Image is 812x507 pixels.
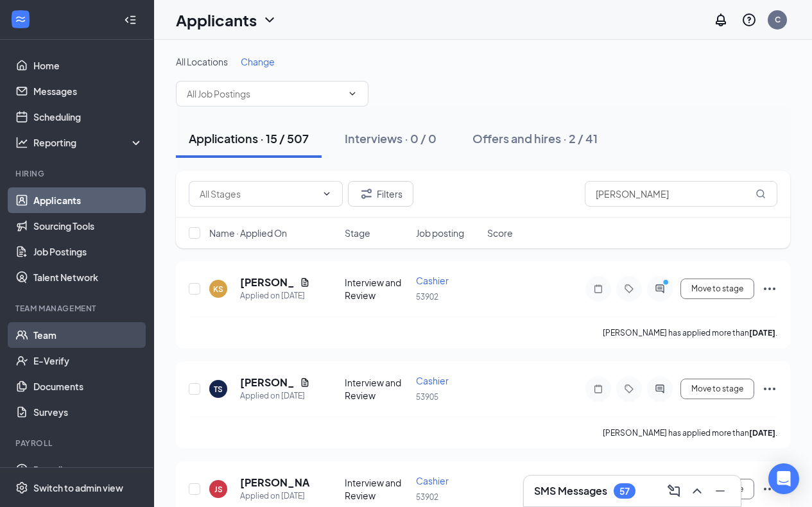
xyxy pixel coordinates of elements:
[416,392,438,402] span: 53905
[416,227,464,239] span: Job posting
[240,289,310,302] div: Applied on [DATE]
[652,284,668,294] svg: ActiveChat
[240,275,295,289] h5: [PERSON_NAME]
[680,379,754,399] button: Move to stage
[176,9,257,31] h1: Applicants
[33,457,143,483] a: Payroll
[240,490,310,503] div: Applied on [DATE]
[214,384,223,395] div: TS
[187,87,342,101] input: All Job Postings
[33,136,144,149] div: Reporting
[300,277,310,288] svg: Document
[762,481,777,497] svg: Ellipses
[15,136,28,149] svg: Analysis
[749,328,775,338] b: [DATE]
[240,390,310,402] div: Applied on [DATE]
[710,481,730,501] button: Minimize
[621,384,637,394] svg: Tag
[603,327,777,338] p: [PERSON_NAME] has applied more than .
[209,227,287,239] span: Name · Applied On
[603,427,777,438] p: [PERSON_NAME] has applied more than .
[240,476,310,490] h5: [PERSON_NAME]
[345,227,370,239] span: Stage
[33,348,143,374] a: E-Verify
[345,276,408,302] div: Interview and Review
[416,492,438,502] span: 53902
[200,187,316,201] input: All Stages
[214,484,223,495] div: JS
[416,475,449,486] span: Cashier
[775,14,781,25] div: C
[33,78,143,104] a: Messages
[621,284,637,294] svg: Tag
[768,463,799,494] div: Open Intercom Messenger
[15,168,141,179] div: Hiring
[262,12,277,28] svg: ChevronDown
[345,476,408,502] div: Interview and Review
[15,303,141,314] div: Team Management
[416,375,449,386] span: Cashier
[348,181,413,207] button: Filter Filters
[33,213,143,239] a: Sourcing Tools
[33,239,143,264] a: Job Postings
[345,130,436,146] div: Interviews · 0 / 0
[762,381,777,397] svg: Ellipses
[15,438,141,449] div: Payroll
[33,322,143,348] a: Team
[33,374,143,399] a: Documents
[472,130,598,146] div: Offers and hires · 2 / 41
[15,481,28,494] svg: Settings
[176,56,228,67] span: All Locations
[756,189,766,199] svg: MagnifyingGlass
[689,483,705,499] svg: ChevronUp
[660,279,675,289] svg: PrimaryDot
[241,56,275,67] span: Change
[591,284,606,294] svg: Note
[416,292,438,302] span: 53902
[33,187,143,213] a: Applicants
[762,281,777,296] svg: Ellipses
[322,189,332,199] svg: ChevronDown
[33,53,143,78] a: Home
[713,483,728,499] svg: Minimize
[713,12,729,28] svg: Notifications
[213,284,223,295] div: KS
[240,375,295,390] h5: [PERSON_NAME]
[359,186,374,202] svg: Filter
[487,227,513,239] span: Score
[345,376,408,402] div: Interview and Review
[619,486,630,497] div: 57
[347,89,358,99] svg: ChevronDown
[687,481,707,501] button: ChevronUp
[666,483,682,499] svg: ComposeMessage
[33,399,143,425] a: Surveys
[416,275,449,286] span: Cashier
[741,12,757,28] svg: QuestionInfo
[33,264,143,290] a: Talent Network
[591,384,606,394] svg: Note
[652,384,668,394] svg: ActiveChat
[680,279,754,299] button: Move to stage
[33,104,143,130] a: Scheduling
[534,484,607,498] h3: SMS Messages
[124,13,137,26] svg: Collapse
[585,181,777,207] input: Search in applications
[33,481,123,494] div: Switch to admin view
[749,428,775,438] b: [DATE]
[664,481,684,501] button: ComposeMessage
[300,377,310,388] svg: Document
[189,130,309,146] div: Applications · 15 / 507
[14,13,27,26] svg: WorkstreamLogo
